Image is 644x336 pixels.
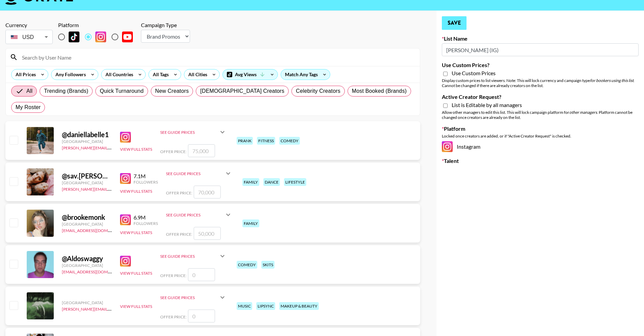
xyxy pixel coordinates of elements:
[442,157,639,164] label: Talent
[352,87,407,95] span: Most Booked (Brands)
[257,137,275,145] div: fitness
[242,178,259,186] div: family
[120,132,131,143] img: Instagram
[237,137,253,145] div: prank
[223,69,278,80] div: Avg Views
[120,214,131,225] img: Instagram
[569,110,597,115] em: other managers
[69,31,79,42] img: TikTok
[62,180,112,185] div: [GEOGRAPHIC_DATA]
[188,268,215,281] input: 0
[120,304,152,309] button: View Full Stats
[62,222,112,227] div: [GEOGRAPHIC_DATA]
[590,78,634,83] em: for bookers using this list
[160,273,187,278] span: Offer Price:
[237,302,252,310] div: music
[58,22,138,28] div: Platform
[442,35,639,42] label: List Name
[442,125,639,132] label: Platform
[166,165,232,182] div: See Guide Prices
[95,31,106,42] img: Instagram
[188,144,215,157] input: 75,000
[120,173,131,184] img: Instagram
[62,263,112,268] div: [GEOGRAPHIC_DATA]
[141,22,190,28] div: Campaign Type
[160,289,226,306] div: See Guide Prices
[166,171,224,176] div: See Guide Prices
[296,87,340,95] span: Celebrity Creators
[101,69,135,80] div: All Countries
[452,70,496,77] span: Use Custom Prices
[194,186,221,198] input: 70,000
[120,189,152,194] button: View Full Stats
[62,185,162,192] a: [PERSON_NAME][EMAIL_ADDRESS][DOMAIN_NAME]
[160,149,187,154] span: Offer Price:
[188,310,215,322] input: 0
[11,69,37,80] div: All Prices
[442,78,639,88] div: Display custom prices to list viewers. Note: This will lock currency and campaign type . Cannot b...
[62,213,112,222] div: @ brookemonk
[242,219,259,227] div: family
[442,62,639,68] label: Use Custom Prices?
[279,137,300,145] div: comedy
[160,295,218,300] div: See Guide Prices
[120,256,131,267] img: Instagram
[452,102,522,108] span: List is Editable by all managers
[442,16,467,30] button: Save
[62,172,112,180] div: @ sav.[PERSON_NAME]
[160,124,226,140] div: See Guide Prices
[62,139,112,144] div: [GEOGRAPHIC_DATA]
[263,178,280,186] div: dance
[134,221,158,226] div: Followers
[134,173,158,180] div: 7.1M
[62,268,130,274] a: [EMAIL_ADDRESS][DOMAIN_NAME]
[166,190,192,195] span: Offer Price:
[120,230,152,235] button: View Full Stats
[155,87,189,95] span: New Creators
[261,261,275,269] div: skits
[134,214,158,221] div: 6.9M
[160,130,218,135] div: See Guide Prices
[100,87,144,95] span: Quick Turnaround
[442,141,639,152] div: Instagram
[120,271,152,276] button: View Full Stats
[442,110,639,120] div: Allow other managers to edit this list. This will lock campaign platform for . Platform cannot be...
[237,261,257,269] div: comedy
[16,103,41,111] span: My Roster
[26,87,32,95] span: All
[166,212,224,217] div: See Guide Prices
[44,87,88,95] span: Trending (Brands)
[62,305,162,312] a: [PERSON_NAME][EMAIL_ADDRESS][DOMAIN_NAME]
[62,300,112,305] div: [GEOGRAPHIC_DATA]
[7,31,51,43] div: USD
[160,314,187,319] span: Offer Price:
[442,93,639,100] label: Active Creator Request?
[166,232,192,237] span: Offer Price:
[194,227,221,240] input: 50,000
[51,69,87,80] div: Any Followers
[279,302,319,310] div: makeup & beauty
[281,69,330,80] div: Match Any Tags
[5,22,53,28] div: Currency
[184,69,209,80] div: All Cities
[442,133,639,139] div: Locked once creators are added, or if "Active Creator Request" is checked.
[200,87,284,95] span: [DEMOGRAPHIC_DATA] Creators
[18,52,416,63] input: Search by User Name
[284,178,306,186] div: lifestyle
[160,254,218,259] div: See Guide Prices
[62,254,112,263] div: @ Aldoswaggy
[149,69,170,80] div: All Tags
[134,180,158,185] div: Followers
[160,248,226,264] div: See Guide Prices
[122,31,133,42] img: YouTube
[62,227,130,233] a: [EMAIL_ADDRESS][DOMAIN_NAME]
[120,147,152,152] button: View Full Stats
[62,130,112,139] div: @ daniellabelle1
[442,141,453,152] img: Instagram
[256,302,275,310] div: lipsync
[62,144,162,150] a: [PERSON_NAME][EMAIL_ADDRESS][DOMAIN_NAME]
[166,207,232,223] div: See Guide Prices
